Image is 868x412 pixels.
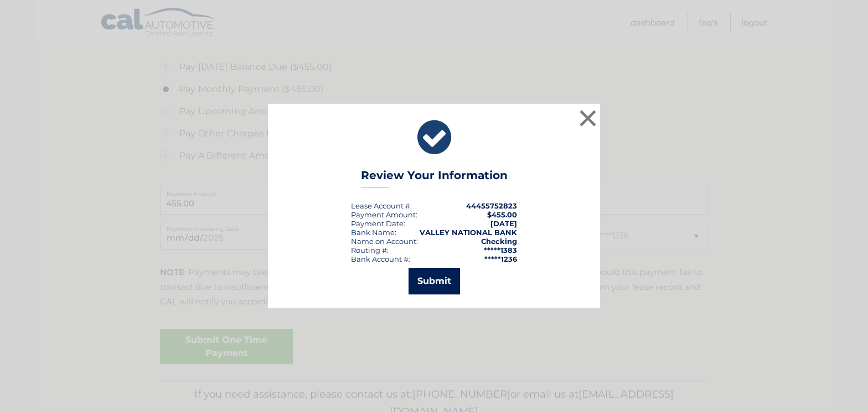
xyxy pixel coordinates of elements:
div: Bank Name: [351,228,396,237]
button: × [577,107,599,129]
div: Bank Account #: [351,255,410,263]
span: [DATE] [490,219,517,228]
button: Submit [409,268,460,294]
strong: 44455752823 [466,201,517,210]
div: Routing #: [351,246,389,255]
strong: Checking [481,237,517,246]
strong: VALLEY NATIONAL BANK [420,228,517,237]
h3: Review Your Information [361,169,508,188]
span: Payment Date [351,219,404,228]
div: Lease Account #: [351,201,412,210]
div: : [351,219,405,228]
span: $455.00 [487,210,517,219]
div: Name on Account: [351,237,418,246]
div: Payment Amount: [351,210,417,219]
